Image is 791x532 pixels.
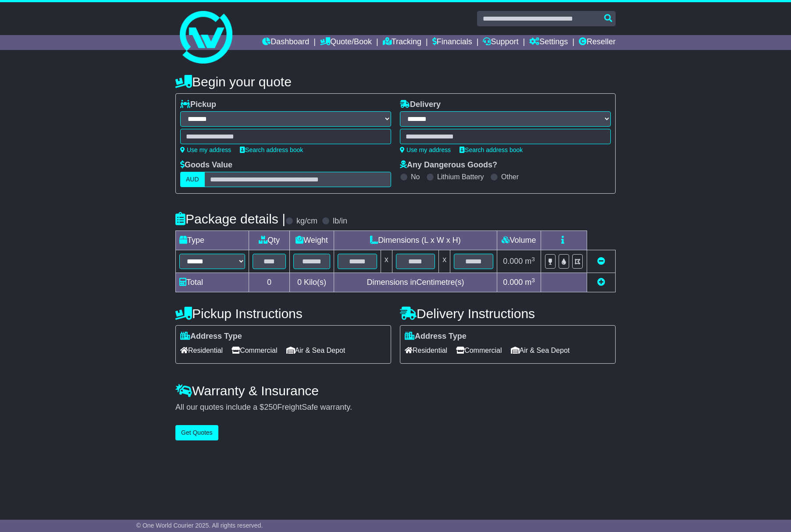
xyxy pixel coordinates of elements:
sup: 3 [531,256,535,262]
span: Air & Sea Depot [511,344,570,357]
a: Search address book [240,146,303,153]
label: Other [501,173,519,181]
span: Commercial [232,344,277,357]
td: Kilo(s) [290,273,334,292]
span: Residential [405,344,447,357]
sup: 3 [531,277,535,284]
label: Delivery [400,100,441,110]
td: Qty [249,231,290,250]
a: Add new item [597,278,605,287]
h4: Package details | [175,212,285,226]
h4: Delivery Instructions [400,306,616,321]
span: © One World Courier 2025. All rights reserved. [136,522,263,529]
a: Reseller [579,35,616,50]
span: 250 [264,403,277,411]
span: 0.000 [503,257,523,266]
button: Get Quotes [175,425,218,440]
a: Remove this item [597,257,605,266]
h4: Warranty & Insurance [175,383,616,398]
label: Lithium Battery [437,173,484,181]
label: kg/cm [296,216,317,226]
td: x [381,250,392,273]
span: Commercial [456,344,502,357]
a: Use my address [400,146,451,153]
label: AUD [180,172,205,187]
td: 0 [249,273,290,292]
td: Dimensions (L x W x H) [334,231,497,250]
span: Air & Sea Depot [286,344,346,357]
a: Support [483,35,518,50]
td: Weight [290,231,334,250]
td: Type [176,231,249,250]
span: 0 [297,278,302,287]
td: Dimensions in Centimetre(s) [334,273,497,292]
div: All our quotes include a $ FreightSafe warranty. [175,403,616,412]
label: Pickup [180,100,216,110]
td: Total [176,273,249,292]
span: m [525,278,535,287]
td: Volume [497,231,541,250]
label: Address Type [405,332,467,341]
h4: Begin your quote [175,74,616,89]
a: Search address book [460,146,523,153]
a: Tracking [383,35,421,50]
span: Residential [180,344,223,357]
span: m [525,257,535,266]
h4: Pickup Instructions [175,306,391,321]
td: x [439,250,450,273]
label: No [411,173,420,181]
a: Use my address [180,146,231,153]
label: lb/in [333,216,347,226]
label: Goods Value [180,160,232,170]
a: Settings [529,35,568,50]
label: Address Type [180,332,242,341]
a: Financials [432,35,472,50]
a: Dashboard [262,35,309,50]
a: Quote/Book [320,35,372,50]
label: Any Dangerous Goods? [400,160,497,170]
span: 0.000 [503,278,523,287]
